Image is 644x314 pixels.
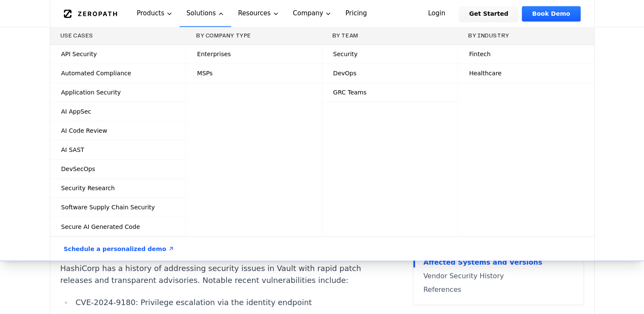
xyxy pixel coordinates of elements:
[424,257,573,267] a: Affected Systems and Versions
[72,296,377,308] li: CVE-2024-9180: Privilege escalation via the identity endpoint
[333,69,357,77] span: DevOps
[61,88,121,97] span: Application Security
[333,50,358,58] span: Security
[50,83,186,102] a: Application Security
[60,32,176,39] h3: Use Cases
[61,222,140,231] span: Secure AI Generated Code
[458,45,594,63] a: Fintech
[333,88,366,97] span: GRC Teams
[459,6,518,21] a: Get Started
[61,126,107,135] span: AI Code Review
[61,146,84,154] span: AI SAST
[50,102,186,121] a: AI AppSec
[196,32,312,39] h3: By Company Type
[322,64,458,83] a: DevOps
[186,45,322,63] a: Enterprises
[60,262,377,286] p: HashiCorp has a history of addressing security issues in Vault with rapid patch releases and tran...
[418,6,456,21] a: Login
[50,121,186,140] a: AI Code Review
[186,64,322,83] a: MSPs
[424,284,573,294] a: References
[322,83,458,102] a: GRC Teams
[61,69,132,77] span: Automated Compliance
[61,203,155,211] span: Software Supply Chain Security
[50,45,186,63] a: API Security
[50,160,186,178] a: DevSecOps
[50,64,186,83] a: Automated Compliance
[61,184,115,192] span: Security Research
[50,179,186,197] a: Security Research
[469,50,490,58] span: Fintech
[197,50,231,58] span: Enterprises
[522,6,580,21] a: Book Demo
[50,198,186,217] a: Software Supply Chain Security
[54,237,185,260] a: Schedule a personalized demo
[197,69,212,77] span: MSPs
[61,50,97,58] span: API Security
[469,69,501,77] span: Healthcare
[468,32,584,39] h3: By Industry
[322,45,458,63] a: Security
[332,32,448,39] h3: By Team
[458,64,594,83] a: Healthcare
[61,165,95,173] span: DevSecOps
[61,107,92,116] span: AI AppSec
[50,140,186,159] a: AI SAST
[50,217,186,236] a: Secure AI Generated Code
[424,271,573,281] a: Vendor Security History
